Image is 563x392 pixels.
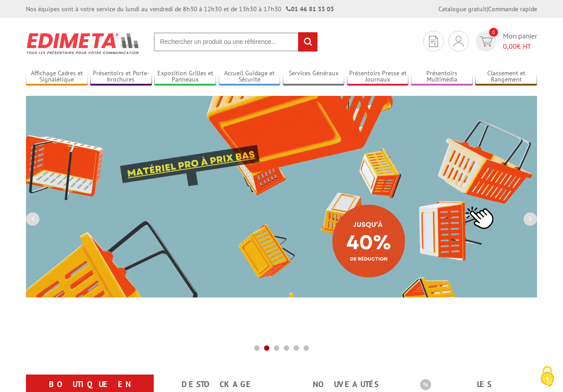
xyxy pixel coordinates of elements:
[429,36,438,47] img: devis rapide
[154,32,318,52] input: Rechercher un produit ou une référence...
[298,32,317,52] input: rechercher
[438,4,537,13] div: |
[475,69,537,84] a: Classement et Rangement
[283,69,345,84] a: Services Généraux
[411,69,473,84] a: Présentoirs Multimédia
[347,69,409,84] a: Présentoirs Presse et Journaux
[503,42,517,51] span: 0,00
[503,31,537,52] span: Mon panier
[26,69,88,84] a: Affichage Cadres et Signalétique
[503,41,537,52] span: € HT
[488,5,537,13] a: Commande rapide
[90,69,152,84] a: Présentoirs et Porte-brochures
[286,5,334,13] strong: 01 46 81 33 03
[532,362,563,392] button: Cookies (fenêtre modale)
[154,69,216,84] a: Exposition Grilles et Panneaux
[489,28,498,37] span: 0
[480,36,493,47] img: devis rapide
[473,31,537,52] a: devis rapide 0 Mon panier 0,00€ HT
[26,27,140,60] img: Présentoir, panneau, stand - Edimeta - PLV, affichage, mobilier bureau, entreprise
[536,365,559,388] img: Cookies (fenêtre modale)
[438,5,487,13] a: Catalogue gratuit
[26,4,334,13] div: Nos équipes sont à votre service du lundi au vendredi de 8h30 à 12h30 et de 13h30 à 17h30
[454,36,463,47] img: devis rapide
[219,69,281,84] a: Accueil Guidage et Sécurité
